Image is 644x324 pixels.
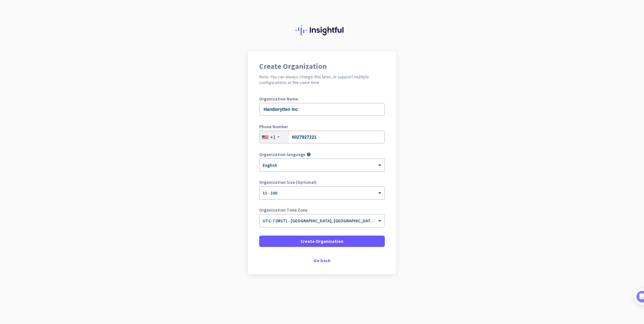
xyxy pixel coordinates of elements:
label: Organization Name [259,97,385,101]
img: Insightful [295,25,349,35]
input: What is the name of your organization? [259,103,385,116]
label: Organization Time Zone [259,208,385,212]
h1: Create Organization [259,63,385,70]
div: Go back [259,258,385,263]
label: Phone Number [259,124,385,129]
div: +1 [270,134,276,140]
input: 201-555-0123 [259,131,385,143]
label: Organization language [259,152,305,157]
h2: Note: You can always change this later, or support multiple configurations at the same time [259,74,385,85]
button: Create Organization [259,236,385,247]
i: help [307,152,311,157]
span: Create Organization [301,238,343,244]
label: Organization Size (Optional) [259,180,385,184]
